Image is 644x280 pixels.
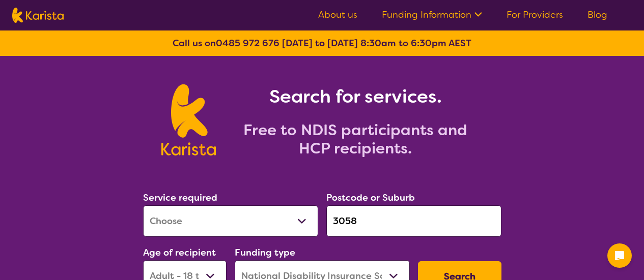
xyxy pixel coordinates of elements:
a: About us [318,9,357,21]
label: Funding type [235,246,295,259]
a: 0485 972 676 [216,37,279,49]
h1: Search for services. [228,84,483,109]
a: Blog [587,9,607,21]
label: Age of recipient [143,246,216,259]
label: Postcode or Suburb [326,192,415,204]
label: Service required [143,192,217,204]
b: Call us on [DATE] to [DATE] 8:30am to 6:30pm AEST [173,37,471,49]
img: Karista logo [12,8,64,23]
img: Karista logo [161,84,216,155]
input: Type [326,205,501,237]
a: Funding Information [382,9,482,21]
h2: Free to NDIS participants and HCP recipients. [228,121,483,158]
a: For Providers [507,9,563,21]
